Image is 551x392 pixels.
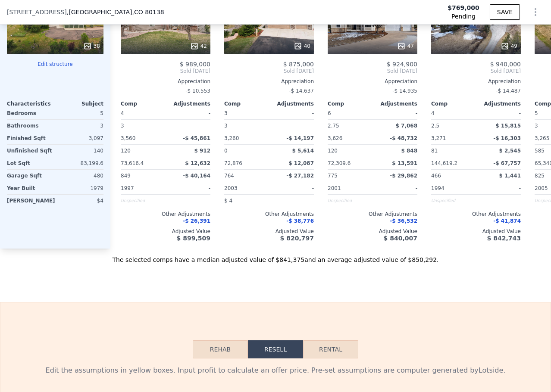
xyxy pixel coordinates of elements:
span: , CO 80138 [132,9,164,16]
span: Pending [451,12,476,21]
div: Other Adjustments [121,211,210,218]
div: 2.5 [431,120,474,132]
span: 3,560 [121,135,135,141]
span: -$ 40,164 [183,173,210,179]
div: - [374,182,417,194]
div: Edit the assumptions in yellow boxes. Input profit to calculate an offer price. Pre-set assumptio... [7,365,544,376]
div: Adjustments [269,100,314,107]
span: 4 [431,110,435,116]
button: Rental [303,340,358,358]
div: 47 [397,42,414,50]
span: 0 [224,148,228,154]
span: $ 842,743 [487,235,521,242]
span: $ 13,591 [392,160,417,166]
div: 140 [57,145,103,157]
div: Year Built [7,182,53,194]
span: $ 1,441 [499,173,521,179]
span: [STREET_ADDRESS] [7,8,67,16]
div: Comp [224,100,269,107]
span: -$ 48,732 [390,135,417,141]
span: Sold [DATE] [121,68,210,75]
div: - [478,195,521,207]
span: $ 989,000 [180,61,210,68]
div: - [271,120,314,132]
span: 3,626 [328,135,342,141]
div: $4 [59,195,103,207]
span: $ 848 [401,148,417,154]
span: $ 912 [194,148,210,154]
span: Sold [DATE] [431,68,521,75]
div: 2001 [328,182,371,194]
span: -$ 29,862 [390,173,417,179]
div: Adjustments [476,100,521,107]
div: 3 [224,120,267,132]
div: Lot Sqft [7,157,53,169]
span: 144,619.2 [431,160,457,166]
span: -$ 41,874 [493,218,521,224]
div: Adjusted Value [224,228,314,235]
span: -$ 14,935 [392,88,417,94]
div: Adjustments [166,100,210,107]
div: Comp [328,100,373,107]
div: 1979 [57,182,103,194]
div: 480 [57,170,103,182]
div: Finished Sqft [7,132,53,144]
span: $ 875,000 [283,61,314,68]
span: -$ 16,303 [493,135,521,141]
div: Characteristics [7,100,55,107]
span: $ 12,087 [288,160,314,166]
span: 825 [535,173,545,179]
span: -$ 45,861 [183,135,210,141]
div: 38 [83,42,100,50]
span: 72,876 [224,160,242,166]
div: - [374,195,417,207]
div: Unfinished Sqft [7,145,53,157]
span: 466 [431,173,441,179]
div: Unspecified [328,195,371,207]
span: $ 5,614 [292,148,314,154]
span: 585 [535,148,545,154]
span: Sold [DATE] [224,68,314,75]
div: 49 [501,42,517,50]
span: 3 [224,110,228,116]
div: Comp [121,100,166,107]
span: , [GEOGRAPHIC_DATA] [67,8,164,16]
span: 72,309.6 [328,160,351,166]
span: 3,271 [431,135,446,141]
span: 6 [328,110,331,116]
span: 849 [121,173,131,179]
span: $ 924,900 [387,61,417,68]
button: Show Options [527,3,544,21]
span: -$ 67,757 [493,160,521,166]
div: - [167,107,210,119]
span: -$ 10,553 [185,88,210,94]
div: Appreciation [328,78,417,85]
span: 775 [328,173,338,179]
span: Sold [DATE] [328,68,417,75]
span: $ 940,000 [490,61,521,68]
div: 1994 [431,182,474,194]
div: - [478,182,521,194]
div: - [167,182,210,194]
button: SAVE [490,4,520,20]
div: - [374,107,417,119]
button: Resell [248,340,303,358]
span: $ 12,632 [185,160,210,166]
div: Adjusted Value [431,228,521,235]
div: 5 [57,107,103,119]
div: Adjustments [373,100,417,107]
span: -$ 14,487 [496,88,521,94]
span: 4 [121,110,124,116]
div: Garage Sqft [7,170,53,182]
div: 1997 [121,182,164,194]
div: - [271,195,314,207]
span: 3,265 [535,135,549,141]
div: 42 [190,42,207,50]
span: -$ 26,391 [183,218,210,224]
div: 3,097 [57,132,103,144]
span: $ 820,797 [280,235,314,242]
span: -$ 36,532 [390,218,417,224]
span: 73,616.4 [121,160,144,166]
span: $ 899,509 [177,235,210,242]
span: -$ 27,182 [286,173,314,179]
